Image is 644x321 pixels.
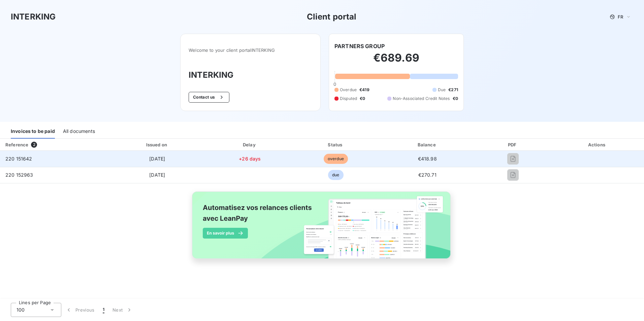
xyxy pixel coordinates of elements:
[31,142,37,148] span: 2
[149,156,165,162] span: [DATE]
[618,14,623,20] span: FR
[340,87,357,93] span: Overdue
[61,303,99,317] button: Previous
[11,124,55,139] div: Invoices to be paid
[340,96,357,102] span: Disputed
[359,87,369,93] span: €419
[418,172,437,178] span: €270.71
[108,303,137,317] button: Next
[418,156,437,162] span: €418.98
[108,141,206,148] div: Issued on
[189,92,229,103] button: Contact us
[334,51,458,71] h2: €689.69
[307,11,357,23] h3: Client portal
[360,96,365,102] span: €0
[552,141,643,148] div: Actions
[453,96,458,102] span: €0
[11,11,56,23] h3: INTERKING
[334,42,385,50] h6: PARTNERS GROUP
[328,170,343,180] span: due
[189,47,312,53] span: Welcome to your client portal INTERKING
[324,154,348,164] span: overdue
[393,96,450,102] span: Non-Associated Credit Notes
[103,307,104,313] span: 1
[239,156,261,162] span: +26 days
[63,124,95,139] div: All documents
[293,141,378,148] div: Status
[17,307,25,313] span: 100
[333,81,336,87] span: 0
[209,141,291,148] div: Delay
[438,87,446,93] span: Due
[5,172,33,178] span: 220 152963
[5,142,28,147] div: Reference
[149,172,165,178] span: [DATE]
[186,187,458,270] img: banner
[476,141,549,148] div: PDF
[381,141,474,148] div: Balance
[189,69,312,81] h3: INTERKING
[5,156,32,162] span: 220 151642
[99,303,108,317] button: 1
[448,87,458,93] span: €271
